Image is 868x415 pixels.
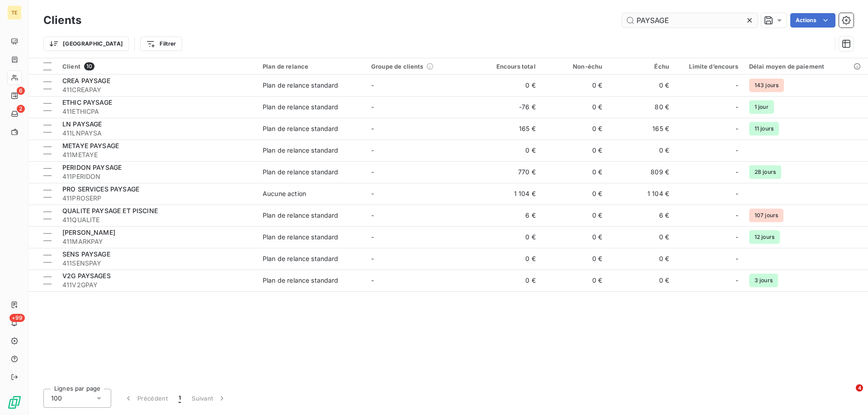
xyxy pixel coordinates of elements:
[736,103,738,112] span: -
[541,140,608,161] td: 0 €
[608,205,675,226] td: 6 €
[474,248,541,270] td: 0 €
[62,250,110,258] span: SENS PAYSAGE
[371,233,374,241] span: -
[371,168,374,176] span: -
[608,226,675,248] td: 0 €
[608,140,675,161] td: 0 €
[62,259,252,268] span: 411SENSPAY
[263,124,339,133] div: Plan de relance standard
[62,120,102,128] span: LN PAYSAGE
[62,272,111,280] span: V2G PAYSAGES
[749,230,780,244] span: 12 jours
[43,37,129,51] button: [GEOGRAPHIC_DATA]
[62,142,119,149] span: METAYE PAYSAGE
[736,124,738,133] span: -
[541,183,608,205] td: 0 €
[608,270,675,291] td: 0 €
[43,12,81,28] h3: Clients
[736,81,738,90] span: -
[62,280,252,289] span: 411V2GPAY
[736,146,738,155] span: -
[680,63,738,70] div: Limite d’encours
[62,185,139,193] span: PRO SERVICES PAYSAGE
[541,205,608,226] td: 0 €
[474,270,541,291] td: 0 €
[62,237,252,246] span: 411MARKPAY
[263,168,339,177] div: Plan de relance standard
[541,270,608,291] td: 0 €
[608,161,675,183] td: 809 €
[608,118,675,140] td: 165 €
[62,129,252,138] span: 411LNPAYSA
[736,189,738,198] span: -
[371,103,374,111] span: -
[749,274,778,287] span: 3 jours
[371,146,374,154] span: -
[263,189,306,198] div: Aucune action
[736,233,738,242] span: -
[17,87,25,95] span: 6
[263,254,339,263] div: Plan de relance standard
[856,384,863,392] span: 4
[179,394,181,403] span: 1
[749,122,779,135] span: 11 jours
[541,96,608,118] td: 0 €
[474,183,541,205] td: 1 104 €
[186,389,232,408] button: Suivant
[541,248,608,270] td: 0 €
[371,81,374,89] span: -
[541,226,608,248] td: 0 €
[371,63,424,70] span: Groupe de clients
[474,140,541,161] td: 0 €
[263,233,339,242] div: Plan de relance standard
[547,63,603,70] div: Non-échu
[62,150,252,159] span: 411METAYE
[62,163,122,171] span: PERIDON PAYSAGE
[371,125,374,132] span: -
[608,96,675,118] td: 80 €
[263,63,360,70] div: Plan de relance
[749,79,784,92] span: 143 jours
[371,190,374,197] span: -
[608,248,675,270] td: 0 €
[62,98,112,106] span: ETHIC PAYSAGE
[62,194,252,203] span: 411PROSERP
[371,255,374,262] span: -
[749,63,863,70] div: Délai moyen de paiement
[7,5,22,20] div: TE
[474,205,541,226] td: 6 €
[736,276,738,285] span: -
[7,395,22,410] img: Logo LeanPay
[84,62,94,70] span: 10
[62,228,115,236] span: [PERSON_NAME]
[613,63,669,70] div: Échu
[541,75,608,96] td: 0 €
[371,211,374,219] span: -
[118,389,173,408] button: Précédent
[263,211,339,220] div: Plan de relance standard
[474,118,541,140] td: 165 €
[263,103,339,112] div: Plan de relance standard
[749,100,774,114] span: 1 jour
[749,165,781,179] span: 28 jours
[17,105,25,113] span: 2
[608,183,675,205] td: 1 104 €
[371,276,374,284] span: -
[9,314,25,322] span: +99
[62,172,252,181] span: 411PERIDON
[736,168,738,177] span: -
[480,63,536,70] div: Encours total
[474,226,541,248] td: 0 €
[837,384,859,406] iframe: Intercom live chat
[622,13,758,28] input: Rechercher
[62,215,252,224] span: 411QUALITE
[749,209,783,222] span: 107 jours
[62,207,158,214] span: QUALITE PAYSAGE ET PISCINE
[140,37,182,51] button: Filtrer
[736,254,738,263] span: -
[263,276,339,285] div: Plan de relance standard
[263,146,339,155] div: Plan de relance standard
[263,81,339,90] div: Plan de relance standard
[62,63,80,70] span: Client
